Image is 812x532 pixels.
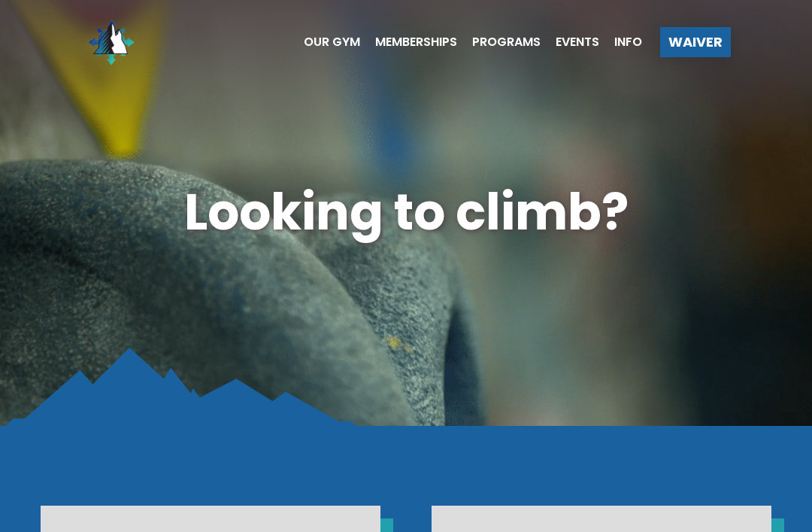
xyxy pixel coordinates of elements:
[599,36,642,48] a: Info
[457,36,541,48] a: Programs
[556,36,599,48] span: Events
[614,36,642,48] span: Info
[375,36,457,48] span: Memberships
[81,12,141,72] img: North Wall Logo
[289,36,360,48] a: Our Gym
[472,36,541,48] span: Programs
[541,36,599,48] a: Events
[660,27,731,57] a: Waiver
[668,35,723,49] span: Waiver
[304,36,360,48] span: Our Gym
[360,36,457,48] a: Memberships
[41,178,771,248] h1: Looking to climb?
